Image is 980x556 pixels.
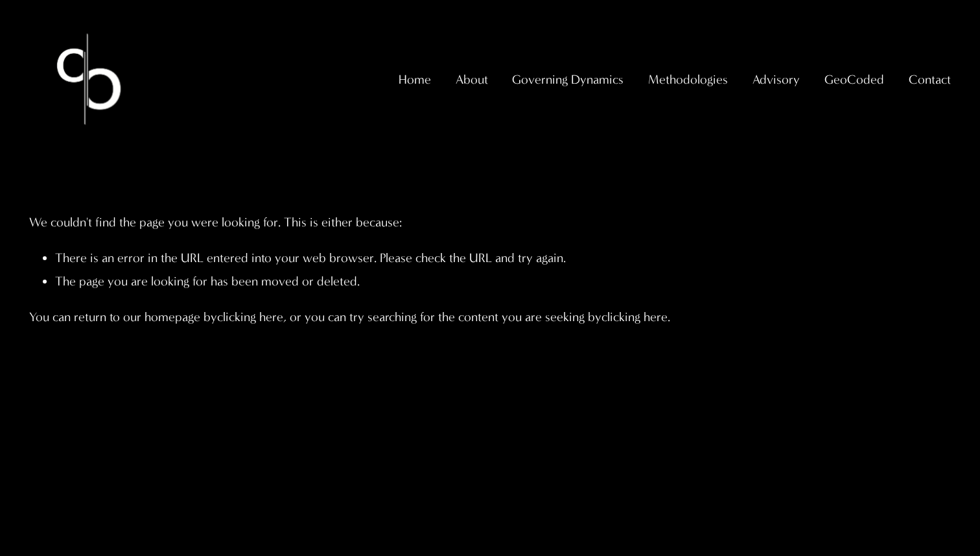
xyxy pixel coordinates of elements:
a: Home [399,67,431,92]
a: folder dropdown [512,67,624,92]
a: clicking here [217,309,283,324]
a: folder dropdown [648,67,728,92]
a: clicking here [601,309,668,324]
span: GeoCoded [824,68,884,91]
span: Governing Dynamics [512,68,624,91]
a: folder dropdown [909,67,951,92]
span: Contact [909,68,951,91]
li: There is an error in the URL entered into your web browser. Please check the URL and try again. [55,247,950,269]
a: folder dropdown [824,67,884,92]
a: folder dropdown [456,67,488,92]
p: You can return to our homepage by , or you can try searching for the content you are seeking by . [29,306,950,328]
li: The page you are looking for has been moved or deleted. [55,270,950,293]
span: About [456,68,488,91]
span: Advisory [752,68,800,91]
img: Christopher Sanchez &amp; Co. [29,19,148,139]
span: Methodologies [648,68,728,91]
a: folder dropdown [752,67,800,92]
p: We couldn't find the page you were looking for. This is either because: [29,182,950,234]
